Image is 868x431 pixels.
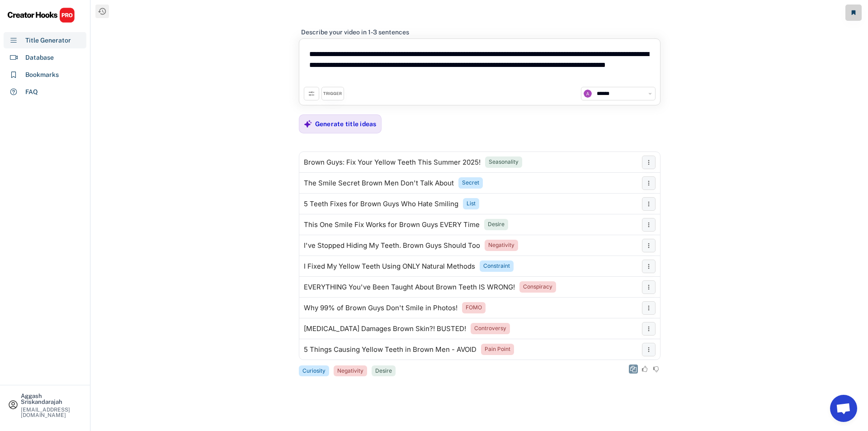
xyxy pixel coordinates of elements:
[301,28,409,36] div: Describe your video in 1-3 sentences
[304,263,475,270] div: I Fixed My Yellow Teeth Using ONLY Natural Methods
[323,91,342,97] div: TRIGGER
[304,159,481,166] div: Brown Guys: Fix Your Yellow Teeth This Summer 2025!
[304,242,480,249] div: I've Stopped Hiding My Teeth. Brown Guys Should Too
[466,304,482,312] div: FOMO
[830,395,857,422] a: Open chat
[25,87,38,97] div: FAQ
[25,70,59,80] div: Bookmarks
[462,179,479,187] div: Secret
[304,221,480,228] div: This One Smile Fix Works for Brown Guys EVERY Time
[488,221,505,228] div: Desire
[302,367,325,375] div: Curiosity
[25,53,54,62] div: Database
[21,407,82,418] div: [EMAIL_ADDRESS][DOMAIN_NAME]
[304,180,454,187] div: The Smile Secret Brown Men Don't Talk About
[21,393,82,405] div: Aggash Sriskandarajah
[304,346,476,353] div: 5 Things Causing Yellow Teeth in Brown Men - AVOID
[375,367,392,375] div: Desire
[315,120,377,128] div: Generate title ideas
[467,200,476,208] div: List
[304,304,458,312] div: Why 99% of Brown Guys Don't Smile in Photos!
[485,346,510,353] div: Pain Point
[584,90,592,98] img: unnamed.jpg
[337,367,363,375] div: Negativity
[474,325,506,332] div: Controversy
[304,200,458,208] div: 5 Teeth Fixes for Brown Guys Who Hate Smiling
[488,242,514,249] div: Negativity
[489,158,519,166] div: Seasonality
[25,36,71,45] div: Title Generator
[304,325,466,332] div: [MEDICAL_DATA] Damages Brown Skin?! BUSTED!
[7,7,75,23] img: CHPRO%20Logo.svg
[483,262,510,270] div: Constraint
[523,283,552,291] div: Conspiracy
[304,284,515,291] div: EVERYTHING You've Been Taught About Brown Teeth IS WRONG!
